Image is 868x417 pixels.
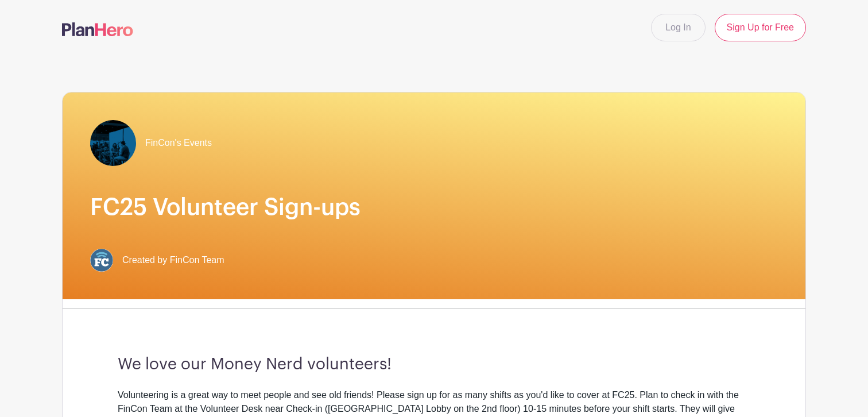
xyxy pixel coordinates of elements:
[90,120,136,166] img: Screen%20Shot%202024-09-23%20at%207.49.53%20PM.png
[651,14,705,41] a: Log In
[62,22,133,36] img: logo-507f7623f17ff9eddc593b1ce0a138ce2505c220e1c5a4e2b4648c50719b7d32.svg
[118,355,750,374] h3: We love our Money Nerd volunteers!
[122,253,224,267] span: Created by FinCon Team
[145,136,212,150] span: FinCon's Events
[715,14,806,41] a: Sign Up for Free
[90,249,113,272] img: FC%20circle.png
[90,194,778,221] h1: FC25 Volunteer Sign-ups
